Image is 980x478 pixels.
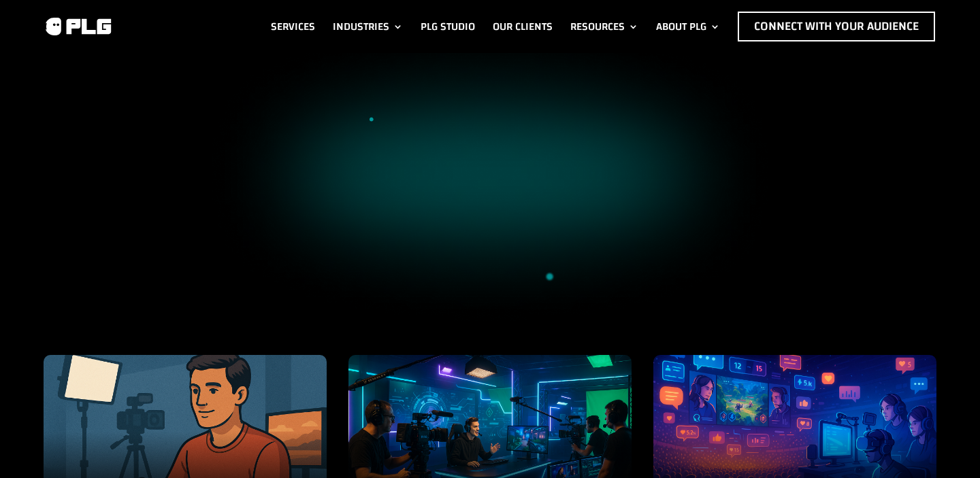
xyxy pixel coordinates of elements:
[421,12,475,41] a: PLG Studio
[570,12,638,41] a: Resources
[738,12,935,41] a: Connect with Your Audience
[271,12,315,41] a: Services
[493,12,553,41] a: Our Clients
[656,12,720,41] a: About PLG
[333,12,403,41] a: Industries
